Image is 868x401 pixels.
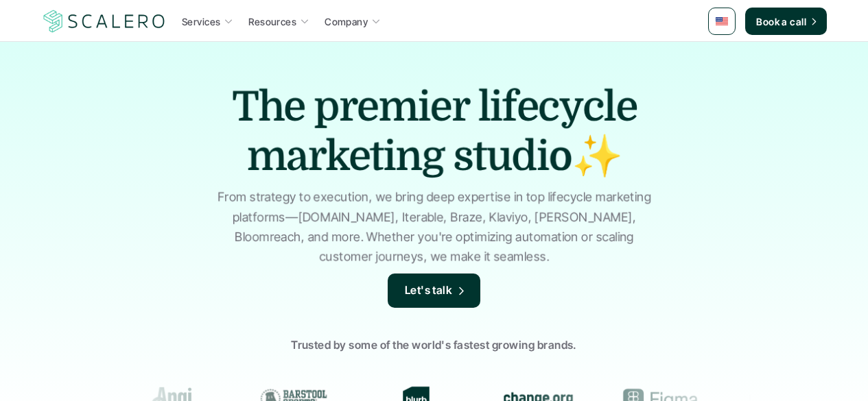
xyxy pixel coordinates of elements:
p: Let's talk [405,282,453,300]
img: Scalero company logo [41,8,167,34]
p: Company [325,14,368,29]
p: Resources [248,14,296,29]
p: Services [182,14,220,29]
p: Book a call [756,14,806,29]
a: Let's talk [388,274,481,308]
a: Scalero company logo [41,9,167,34]
h1: The premier lifecycle marketing studio✨ [194,82,675,181]
a: Book a call [745,8,827,35]
p: From strategy to execution, we bring deep expertise in top lifecycle marketing platforms—[DOMAIN_... [211,188,657,267]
